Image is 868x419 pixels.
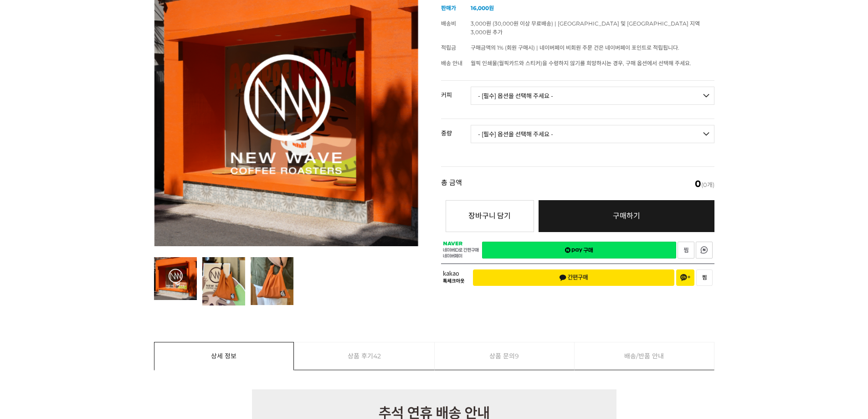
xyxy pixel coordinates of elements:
[680,274,690,281] span: 채널 추가
[446,200,534,232] button: 장바구니 담기
[515,342,519,370] span: 9
[471,20,700,36] span: 3,000원 (30,000원 이상 무료배송) | [GEOGRAPHIC_DATA] 및 [GEOGRAPHIC_DATA] 지역 3,000원 추가
[294,342,434,370] a: 상품 후기42
[695,179,714,188] span: (0개)
[696,242,713,259] a: 새창
[471,60,691,67] span: 월픽 인쇄물(월픽카드와 스티커)을 수령하지 않기를 희망하시는 경우, 구매 옵션에서 선택해 주세요.
[559,274,588,281] span: 간편구매
[373,342,381,370] span: 42
[471,44,679,51] span: 구매금액의 1% (회원 구매시) | 네이버페이 비회원 주문 건은 네이버페이 포인트로 적립됩니다.
[441,179,462,188] strong: 총 금액
[441,60,462,67] span: 배송 안내
[613,212,640,220] span: 구매하기
[482,242,676,259] a: 새창
[441,119,471,140] th: 중량
[696,269,713,286] button: 찜
[441,20,456,27] span: 배송비
[678,242,694,259] a: 새창
[441,81,471,102] th: 커피
[154,342,294,370] a: 상세 정보
[575,342,714,370] a: 배송/반품 안내
[441,5,456,11] span: 판매가
[702,274,707,281] span: 찜
[695,178,701,189] em: 0
[443,271,466,284] span: 카카오 톡체크아웃
[471,5,494,11] strong: 16,000원
[676,269,694,286] button: 채널 추가
[435,342,575,370] a: 상품 문의9
[441,44,456,51] span: 적립금
[473,269,674,286] button: 간편구매
[539,200,714,232] a: 구매하기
